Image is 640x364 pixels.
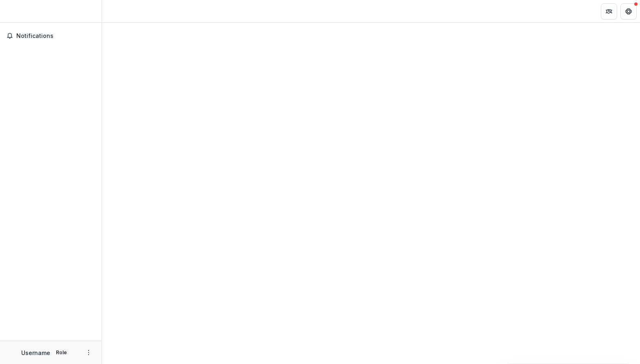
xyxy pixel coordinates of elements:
button: Partners [601,3,617,20]
span: Notifications [16,33,95,40]
button: Notifications [3,29,98,42]
button: Get Help [620,3,637,20]
p: Role [53,349,69,356]
p: Username [21,349,50,357]
button: More [84,348,93,357]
